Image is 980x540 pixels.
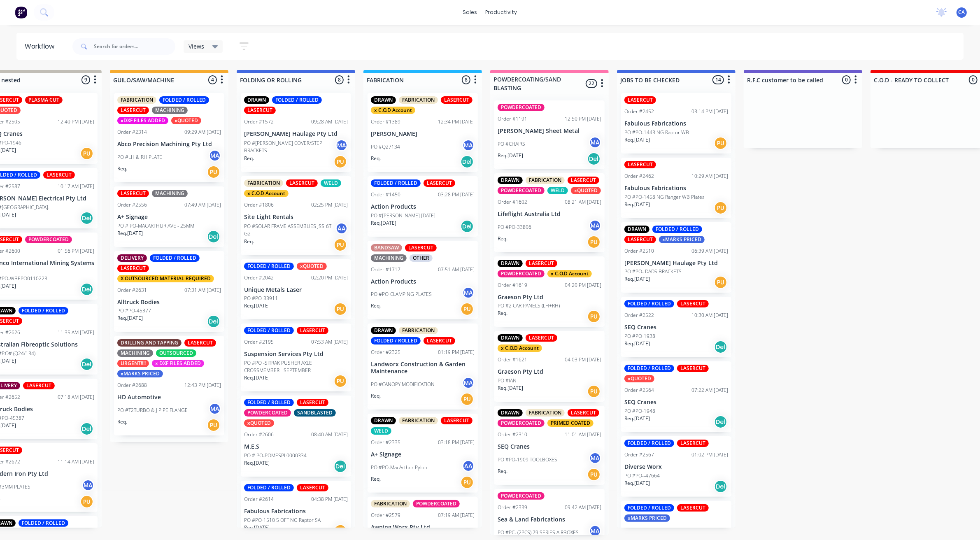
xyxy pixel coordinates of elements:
p: Abco Precision Machining Pty Ltd [117,141,221,148]
div: LASERCUT [23,382,55,389]
div: FOLDED / ROLLED [19,307,68,314]
div: DRAWNLASERCUTx C.O.D AccountOrder #162104:03 PM [DATE]Graeson Pty LtdPO #IANReq.[DATE]PU [494,331,605,402]
div: LASERCUT [405,244,437,251]
div: 01:19 PM [DATE] [438,349,475,356]
div: x C.O.D Account [371,107,415,114]
div: xQUOTED [571,187,601,194]
div: LASERCUT [297,327,328,334]
div: PU [207,165,220,179]
div: DRAWN [244,96,269,104]
div: PU [334,375,347,388]
p: Req. [DATE] [498,384,523,392]
div: SANDBLASTED [294,409,336,417]
div: FOLDED / ROLLED [371,337,421,344]
div: LASERCUT [568,409,599,417]
p: Req. [DATE] [244,302,270,310]
div: DRAWN [498,334,523,342]
div: WELD [547,187,568,194]
div: 07:49 AM [DATE] [184,201,221,209]
p: Alltruck Bodies [117,299,221,306]
div: PU [714,201,727,214]
div: LASERCUT [677,300,709,307]
p: PO #PO-1938 [624,333,655,340]
div: LASERCUT [441,96,473,104]
p: Req. [DATE] [624,136,650,144]
p: Req. [498,235,507,242]
p: [PERSON_NAME] Haulage Pty Ltd [244,130,348,137]
p: Unique Metals Laser [244,286,348,293]
div: 07:51 AM [DATE] [438,266,475,273]
div: POWDERCOATED [25,236,72,243]
div: PU [587,385,601,398]
p: PO #T2TURBO & J PIPE FLANGE [117,407,188,414]
div: 07:18 AM [DATE] [58,393,94,401]
div: Del [587,152,601,165]
div: FOLDED / ROLLED [244,327,294,334]
div: x C.O.D Account [547,270,592,277]
div: 07:22 AM [DATE] [691,386,728,394]
div: 09:29 AM [DATE] [184,128,221,136]
p: Req. [371,392,381,400]
div: FABRICATION [399,327,438,334]
p: PO #PO-1443 NG Raptor WB [624,129,689,136]
p: Graeson Pty Ltd [498,368,601,375]
div: Order #2042 [244,274,274,282]
div: xDXF FILES ADDED [117,117,168,124]
p: Req. [DATE] [624,415,650,422]
div: Del [207,230,220,243]
div: FABRICATION [244,179,283,187]
div: DRAWNFABRICATIONLASERCUTPOWDERCOATEDWELDxQUOTEDOrder #160208:21 AM [DATE]Lifeflight Australia Ltd... [494,173,605,252]
div: DRILLING AND TAPPING [117,339,182,347]
div: LASERCUT [244,107,276,114]
div: Order #2606 [244,431,274,438]
div: MA [335,139,348,151]
div: 07:53 AM [DATE] [311,338,348,346]
div: DRAWN [371,417,396,424]
div: 11:35 AM [DATE] [58,329,94,336]
p: Req. [117,165,127,172]
div: FOLDED / ROLLED [652,226,702,233]
div: xQUOTED [624,375,654,382]
div: 02:25 PM [DATE] [311,201,348,209]
div: Order #1619 [498,282,527,289]
div: MACHINING [152,190,188,197]
div: Order #1717 [371,266,400,273]
div: Order #1621 [498,356,527,363]
div: Order #1389 [371,118,400,126]
div: LASERCUT [117,190,149,197]
div: DRAWN [498,177,523,184]
div: 04:20 PM [DATE] [565,282,601,289]
p: PO #2 CAR PANELS (LH+RH) [498,302,560,310]
div: 09:28 AM [DATE] [311,118,348,126]
div: AA [335,222,348,235]
div: FABRICATION [526,177,565,184]
div: FOLDED / ROLLED [624,365,674,372]
div: x DXF FILES ADDED [152,360,204,367]
div: PU [714,276,727,289]
div: Order #1572 [244,118,274,126]
div: DELIVERYFOLDED / ROLLEDLASERCUTX OUTSOURCED MATERIAL REQUIREDOrder #263107:31 AM [DATE]Alltruck B... [114,251,224,332]
div: PU [207,419,220,432]
div: 03:14 PM [DATE] [691,108,728,115]
div: FOLDED / ROLLEDLASERCUTOrder #145003:28 PM [DATE]Action ProductsPO #[PERSON_NAME] [DATE]Req.[DATE... [368,176,478,237]
div: PU [80,147,93,160]
div: 03:18 PM [DATE] [438,439,475,446]
div: Del [714,340,727,354]
div: 10:30 AM [DATE] [691,312,728,319]
div: DRAWNFOLDED / ROLLEDLASERCUTOrder #157209:28 AM [DATE][PERSON_NAME] Haulage Pty LtdPO #[PERSON_NA... [241,93,351,172]
div: FABRICATIONLASERCUTWELDx C.O.D AccountOrder #180602:25 PM [DATE]Site Light RentalsPO #SOLAR FRAME... [241,176,351,255]
div: DRAWNFOLDED / ROLLEDLASERCUTxMARKS PRICEDOrder #251006:39 AM [DATE][PERSON_NAME] Haulage Pty LtdP... [621,222,731,293]
p: PO # PO-MACARTHUR AVE - 25MM [117,222,194,230]
div: LASERCUT [624,236,656,243]
div: BANDSAW [371,244,402,251]
div: FOLDED / ROLLED [159,96,209,104]
div: xMARKS PRICED [659,236,705,243]
div: OTHER [410,254,433,262]
div: DRAWN [371,96,396,104]
div: POWDERCOATEDOrder #119112:50 PM [DATE][PERSON_NAME] Sheet MetalPO #CHAIRSMAReq.[DATE]Del [494,100,605,169]
div: Order #2564 [624,386,654,394]
div: PU [334,155,347,168]
div: Del [80,422,93,435]
p: Req. [DATE] [624,275,650,283]
div: Order #2310 [498,431,527,438]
